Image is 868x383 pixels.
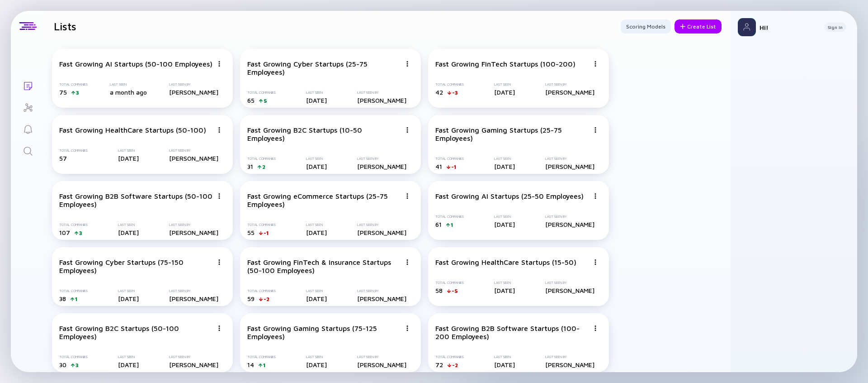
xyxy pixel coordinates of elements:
div: Last Seen [494,281,515,285]
div: [PERSON_NAME] [169,154,218,162]
div: Total Companies [247,355,276,359]
div: Total Companies [247,223,276,227]
div: [PERSON_NAME] [545,361,594,369]
div: -2 [264,296,269,302]
div: Fast Growing eCommerce Startups (25-75 Employees) [247,192,401,208]
img: Menu [405,127,410,133]
div: Last Seen [306,157,327,161]
div: [DATE] [118,295,139,302]
span: 30 [59,361,66,369]
img: Menu [405,61,410,67]
span: 58 [435,287,443,294]
div: [DATE] [118,361,139,369]
img: Menu [217,326,222,331]
div: Fast Growing B2C Startups (10-50 Employees) [247,126,401,142]
div: Create List [675,19,722,34]
div: Total Companies [435,82,464,86]
div: [DATE] [118,154,139,162]
div: Last Seen [118,223,139,227]
div: 2 [262,163,265,170]
img: Menu [593,193,598,199]
div: Total Companies [59,223,88,227]
div: Last Seen By [545,157,594,161]
span: 75 [59,88,67,96]
div: 3 [76,89,79,96]
span: 14 [247,361,254,369]
div: Scoring Models [621,19,671,34]
span: 57 [59,154,67,162]
div: [DATE] [494,220,515,228]
div: [PERSON_NAME] [545,163,594,170]
span: 41 [435,163,442,170]
div: 1 [75,296,77,302]
div: 1 [451,221,453,228]
div: Fast Growing HealthCare Startups (15-50) [435,258,576,266]
span: 65 [247,96,255,104]
img: Menu [593,61,598,67]
div: Last Seen By [169,148,218,153]
div: Fast Growing HealthCare Startups (50-100) [59,126,206,134]
div: 5 [264,97,267,104]
span: 61 [435,220,442,228]
div: Fast Growing Cyber Startups (75-150 Employees) [59,258,213,274]
div: Total Companies [435,215,464,219]
div: Last Seen By [169,355,218,359]
img: Menu [217,259,222,265]
div: Total Companies [435,157,464,161]
div: Fast Growing Cyber Startups (25-75 Employees) [247,60,401,76]
div: Last Seen By [169,289,218,293]
img: Menu [405,193,410,199]
div: Last Seen [494,82,515,86]
span: 107 [59,229,70,236]
div: Last Seen By [357,223,406,227]
div: [DATE] [306,361,327,369]
img: Menu [217,127,222,133]
div: [PERSON_NAME] [357,295,406,302]
span: 31 [247,163,253,170]
div: [PERSON_NAME] [545,287,594,294]
button: Sign In [824,23,846,32]
div: Fast Growing B2C Startups (50-100 Employees) [59,324,213,340]
div: Last Seen [494,355,515,359]
a: Lists [11,74,45,96]
div: Last Seen By [169,82,218,86]
div: [DATE] [306,295,327,302]
div: [PERSON_NAME] [169,361,218,369]
div: [DATE] [494,88,515,96]
div: [PERSON_NAME] [357,163,406,170]
div: Last Seen [306,223,327,227]
div: Last Seen By [357,91,406,95]
div: [DATE] [306,229,327,236]
div: [PERSON_NAME] [545,220,594,228]
div: Total Companies [59,355,88,359]
div: -1 [264,230,269,236]
div: Total Companies [59,289,88,293]
div: Last Seen By [545,355,594,359]
span: 55 [247,229,255,236]
div: [PERSON_NAME] [357,96,406,104]
a: Investor Map [11,96,45,118]
div: [DATE] [494,287,515,294]
img: Menu [217,193,222,199]
div: [DATE] [118,229,139,236]
div: [PERSON_NAME] [169,295,218,302]
div: [PERSON_NAME] [357,229,406,236]
div: Total Companies [247,289,276,293]
a: Reminders [11,118,45,139]
div: Last Seen By [545,281,594,285]
img: Menu [593,259,598,265]
div: Hi! [759,24,817,31]
div: Fast Growing AI Startups (50-100 Employees) [59,60,212,68]
div: Last Seen [306,289,327,293]
img: Menu [217,61,222,67]
span: 72 [435,361,443,369]
div: Fast Growing B2B Software Startups (100-200 Employees) [435,324,589,340]
div: Last Seen [306,91,327,95]
div: Last Seen By [357,289,406,293]
div: Total Companies [435,355,464,359]
div: -5 [452,287,458,294]
img: Menu [593,127,598,133]
img: Menu [593,326,598,331]
div: Last Seen By [357,355,406,359]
